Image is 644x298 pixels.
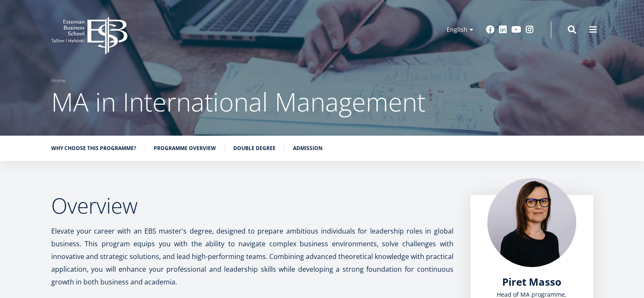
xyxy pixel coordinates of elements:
[293,144,323,153] a: Admission
[502,276,561,288] a: Piret Masso
[511,25,521,34] a: Youtube
[525,25,534,34] a: Instagram
[51,144,136,153] a: Why choose this programme?
[502,275,561,289] span: Piret Masso
[51,226,453,287] span: Elevate your career with an EBS master's degree, designed to prepare ambitious individuals for le...
[487,178,576,267] img: Piret Masso
[154,144,216,153] a: Programme overview
[499,25,507,34] a: Linkedin
[233,144,276,153] a: Double Degree
[51,84,426,119] span: MA in International Management
[51,76,66,85] a: Home
[51,195,453,216] h2: Overview
[486,25,495,34] a: Facebook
